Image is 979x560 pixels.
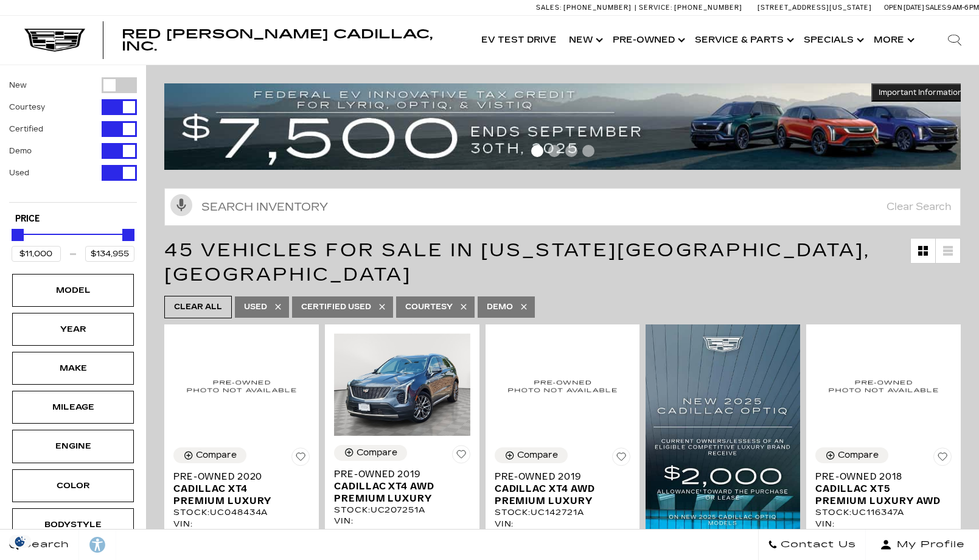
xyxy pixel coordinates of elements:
[122,27,433,54] span: Red [PERSON_NAME] Cadillac, Inc.
[536,4,562,12] span: Sales:
[879,88,963,97] span: Important Information
[871,83,970,102] button: Important Information
[19,536,69,553] span: Search
[357,447,397,458] div: Compare
[815,471,942,483] span: Pre-Owned 2018
[164,239,870,285] span: 45 Vehicles for Sale in [US_STATE][GEOGRAPHIC_DATA], [GEOGRAPHIC_DATA]
[173,519,310,541] div: VIN: [US_VEHICLE_IDENTIFICATION_NUMBER]
[43,284,103,297] div: Model
[43,439,103,453] div: Engine
[866,530,979,560] button: Open user profile menu
[495,447,568,463] button: Compare Vehicle
[639,4,672,12] span: Service:
[758,530,866,560] a: Contact Us
[674,4,742,12] span: [PHONE_NUMBER]
[301,299,371,315] span: Certified Used
[6,535,34,548] section: Click to Open Cookie Consent Modal
[758,4,872,12] a: [STREET_ADDRESS][US_STATE]
[12,274,134,307] div: ModelModel
[815,471,952,507] a: Pre-Owned 2018Cadillac XT5 Premium Luxury AWD
[9,167,29,179] label: Used
[9,101,45,113] label: Courtesy
[164,188,961,226] input: Search Inventory
[334,505,470,516] div: Stock : UC207251A
[24,29,85,52] img: Cadillac Dark Logo with Cadillac White Text
[174,299,222,315] span: Clear All
[548,145,560,157] span: Go to slide 2
[12,313,134,346] div: YearYear
[815,519,952,541] div: VIN: [US_VEHICLE_IDENTIFICATION_NUMBER]
[838,450,879,461] div: Compare
[452,445,470,468] button: Save Vehicle
[947,4,979,12] span: 9 AM-6 PM
[334,468,461,480] span: Pre-Owned 2019
[582,145,594,157] span: Go to slide 4
[563,4,632,12] span: [PHONE_NUMBER]
[892,536,965,553] span: My Profile
[12,246,61,262] input: Minimum
[9,145,32,157] label: Demo
[475,16,563,65] a: EV Test Drive
[12,352,134,385] div: MakeMake
[43,362,103,375] div: Make
[405,299,453,315] span: Courtesy
[173,507,310,518] div: Stock : UC048434A
[635,4,745,11] a: Service: [PHONE_NUMBER]
[173,447,246,463] button: Compare Vehicle
[12,430,134,463] div: EngineEngine
[334,468,470,505] a: Pre-Owned 2019Cadillac XT4 AWD Premium Luxury
[122,229,134,241] div: Maximum Price
[495,519,631,541] div: VIN: [US_VEHICLE_IDENTIFICATION_NUMBER]
[536,4,635,11] a: Sales: [PHONE_NUMBER]
[487,299,513,315] span: Demo
[122,28,463,52] a: Red [PERSON_NAME] Cadillac, Inc.
[6,535,34,548] img: Opt-Out Icon
[85,246,134,262] input: Maximum
[495,471,631,507] a: Pre-Owned 2019Cadillac XT4 AWD Premium Luxury
[164,83,970,170] img: vrp-tax-ending-august-version
[798,16,868,65] a: Specials
[868,16,918,65] button: More
[291,447,310,471] button: Save Vehicle
[334,334,470,436] img: 2019 Cadillac XT4 AWD Premium Luxury
[815,483,942,507] span: Cadillac XT5 Premium Luxury AWD
[173,483,301,507] span: Cadillac XT4 Premium Luxury
[43,401,103,414] div: Mileage
[43,479,103,492] div: Color
[244,299,267,315] span: Used
[815,447,888,463] button: Compare Vehicle
[173,334,310,438] img: 2020 Cadillac XT4 Premium Luxury
[9,79,27,91] label: New
[43,323,103,336] div: Year
[9,123,43,135] label: Certified
[334,480,461,505] span: Cadillac XT4 AWD Premium Luxury
[173,471,310,507] a: Pre-Owned 2020Cadillac XT4 Premium Luxury
[173,471,301,483] span: Pre-Owned 2020
[933,447,952,471] button: Save Vehicle
[43,518,103,531] div: Bodystyle
[495,483,622,507] span: Cadillac XT4 AWD Premium Luxury
[12,225,134,262] div: Price
[815,334,952,438] img: 2018 Cadillac XT5 Premium Luxury AWD
[12,391,134,424] div: MileageMileage
[517,450,558,461] div: Compare
[12,469,134,502] div: ColorColor
[196,450,237,461] div: Compare
[495,471,622,483] span: Pre-Owned 2019
[612,447,630,471] button: Save Vehicle
[334,516,470,537] div: VIN: [US_VEHICLE_IDENTIFICATION_NUMBER]
[925,4,947,12] span: Sales:
[12,229,24,241] div: Minimum Price
[531,145,543,157] span: Go to slide 1
[884,4,924,12] span: Open [DATE]
[9,77,137,202] div: Filter by Vehicle Type
[563,16,607,65] a: New
[689,16,798,65] a: Service & Parts
[495,334,631,438] img: 2019 Cadillac XT4 AWD Premium Luxury
[778,536,856,553] span: Contact Us
[815,507,952,518] div: Stock : UC116347A
[607,16,689,65] a: Pre-Owned
[15,214,131,225] h5: Price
